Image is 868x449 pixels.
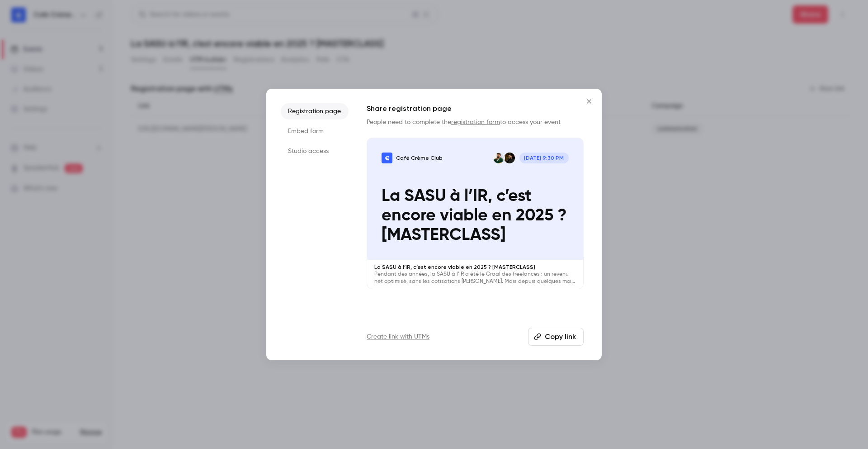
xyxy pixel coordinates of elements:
p: Café Crème Club [396,154,443,162]
a: registration form [451,119,500,125]
a: Create link with UTMs [367,332,429,341]
li: Embed form [281,123,349,139]
li: Studio access [281,143,349,159]
p: Pendant des années, la SASU à l’IR a été le Graal des freelances : un revenu net optimisé, sans l... [374,271,576,285]
img: Nassir MOUHAMAD [493,153,504,163]
img: Ihsan MOHAMAD [504,153,515,163]
button: Close [580,92,598,110]
p: People need to complete the to access your event [367,118,584,127]
p: La SASU à l’IR, c’est encore viable en 2025 ? [MASTERCLASS] [374,263,576,271]
span: [DATE] 9:30 PM [519,153,569,163]
h1: Share registration page [367,103,584,114]
p: La SASU à l’IR, c’est encore viable en 2025 ? [MASTERCLASS] [382,186,569,245]
img: La SASU à l’IR, c’est encore viable en 2025 ? [MASTERCLASS] [382,153,392,163]
a: La SASU à l’IR, c’est encore viable en 2025 ? [MASTERCLASS]Café Crème ClubIhsan MOHAMADNassir MOU... [367,138,584,289]
li: Registration page [281,103,349,119]
button: Copy link [528,328,584,346]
